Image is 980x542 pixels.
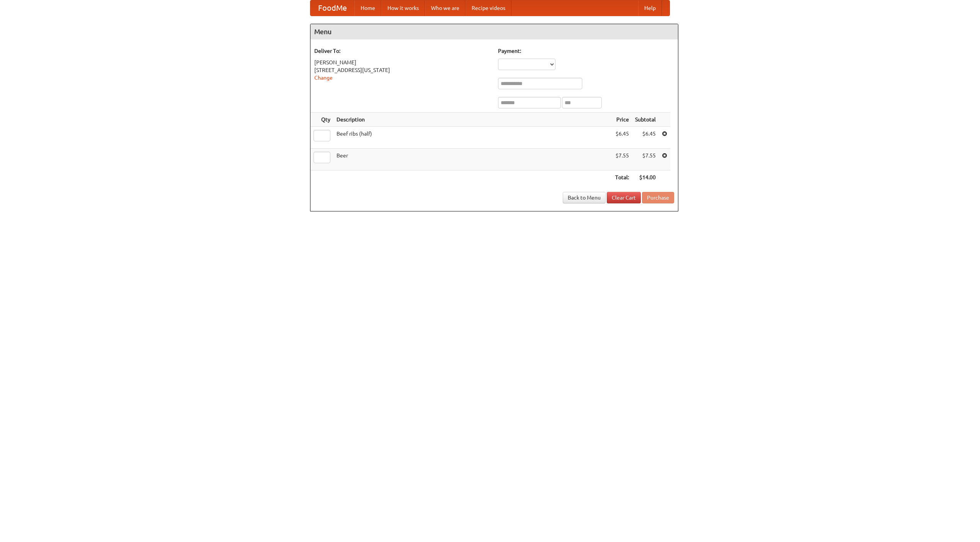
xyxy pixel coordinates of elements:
td: Beef ribs (half) [333,127,612,149]
a: Home [354,0,381,16]
h5: Payment: [498,47,674,55]
div: [PERSON_NAME] [314,59,490,66]
td: Beer [333,149,612,170]
a: How it works [381,0,425,16]
a: Back to Menu [563,192,606,203]
td: $6.45 [632,127,659,149]
a: Help [638,0,662,16]
td: $7.55 [632,149,659,170]
th: Subtotal [632,113,659,127]
h5: Deliver To: [314,47,490,55]
div: [STREET_ADDRESS][US_STATE] [314,66,490,74]
h4: Menu [310,24,678,39]
th: Price [612,113,632,127]
th: Qty [310,113,333,127]
th: $14.00 [632,170,659,185]
a: Clear Cart [607,192,641,203]
a: Recipe videos [465,0,511,16]
td: $7.55 [612,149,632,170]
a: Change [314,75,333,81]
button: Purchase [642,192,674,203]
td: $6.45 [612,127,632,149]
a: Who we are [425,0,465,16]
a: FoodMe [310,0,354,16]
th: Total: [612,170,632,185]
th: Description [333,113,612,127]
